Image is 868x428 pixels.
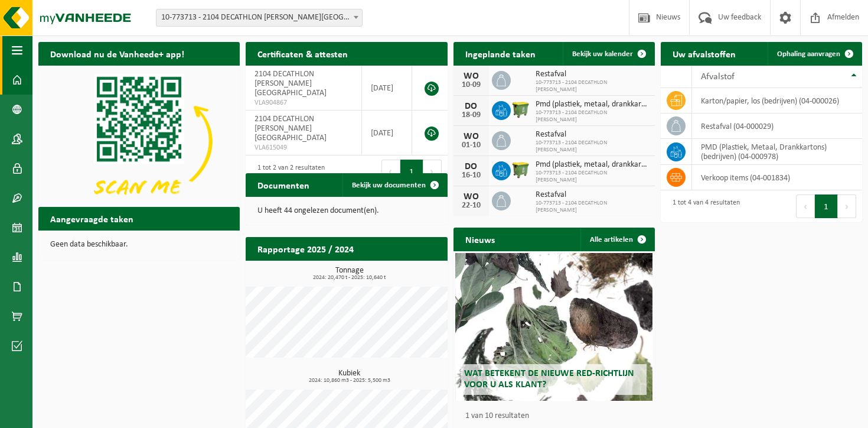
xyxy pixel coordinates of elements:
a: Alle artikelen [580,228,654,251]
a: Bekijk uw kalender [563,42,654,66]
h2: Ingeplande taken [453,42,547,65]
h2: Aangevraagde taken [38,207,145,230]
button: Previous [796,194,815,218]
a: Ophaling aanvragen [768,42,861,66]
td: PMD (Plastiek, Metaal, Drankkartons) (bedrijven) (04-000978) [692,139,862,165]
div: WO [459,132,483,141]
div: 01-10 [459,141,483,150]
div: DO [459,102,483,111]
h2: Nieuws [453,228,507,251]
span: 2104 DECATHLON [PERSON_NAME][GEOGRAPHIC_DATA] [254,70,327,98]
span: Wat betekent de nieuwe RED-richtlijn voor u als klant? [464,369,634,390]
button: Previous [381,160,400,183]
td: karton/papier, los (bedrijven) (04-000026) [692,88,862,114]
span: 10-773713 - 2104 DECATHLON [PERSON_NAME] [536,79,649,93]
button: Next [423,160,442,183]
div: 18-09 [459,111,483,119]
div: 1 tot 4 van 4 resultaten [667,193,740,219]
td: [DATE] [362,111,412,155]
td: restafval (04-000029) [692,114,862,139]
td: verkoop items (04-001834) [692,165,862,190]
div: 10-09 [459,81,483,89]
button: 1 [815,194,838,218]
span: VLA615049 [254,143,353,153]
span: 2024: 20,470 t - 2025: 10,640 t [252,275,447,281]
span: 2024: 10,860 m3 - 2025: 5,500 m3 [252,378,447,384]
span: 10-773713 - 2104 DECATHLON [PERSON_NAME] [536,200,649,214]
span: Restafval [536,70,649,79]
span: Pmd (plastiek, metaal, drankkartons) (bedrijven) [536,100,649,109]
h2: Documenten [246,173,321,196]
span: 10-773713 - 2104 DECATHLON [PERSON_NAME] [536,140,649,154]
h2: Uw afvalstoffen [661,42,748,65]
span: Bekijk uw documenten [352,181,426,189]
td: [DATE] [362,66,412,111]
p: U heeft 44 ongelezen document(en). [257,207,435,215]
span: Restafval [536,130,649,140]
a: Bekijk uw documenten [342,173,446,197]
span: 10-773713 - 2104 DECATHLON [PERSON_NAME] [536,109,649,124]
img: Download de VHEPlus App [38,66,240,217]
h3: Kubiek [252,369,447,384]
span: Bekijk uw kalender [572,50,633,58]
div: 1 tot 2 van 2 resultaten [252,158,325,184]
span: VLA904867 [254,98,353,108]
a: Wat betekent de nieuwe RED-richtlijn voor u als klant? [455,253,652,401]
p: Geen data beschikbaar. [50,241,228,249]
button: Next [838,194,856,218]
img: WB-1100-HPE-GN-51 [511,99,531,119]
h3: Tonnage [252,267,447,281]
span: 10-773713 - 2104 DECATHLON LOMMEL - LOMMEL [156,9,362,26]
span: Restafval [536,190,649,200]
div: WO [459,72,483,81]
img: WB-1100-HPE-GN-51 [511,160,531,180]
div: 16-10 [459,171,483,180]
span: 2104 DECATHLON [PERSON_NAME][GEOGRAPHIC_DATA] [254,115,327,142]
a: Bekijk rapportage [360,260,446,284]
span: Afvalstof [701,72,735,82]
span: 10-773713 - 2104 DECATHLON LOMMEL - LOMMEL [156,9,363,27]
span: 10-773713 - 2104 DECATHLON [PERSON_NAME] [536,170,649,184]
div: 22-10 [459,202,483,210]
h2: Certificaten & attesten [246,42,360,65]
span: Ophaling aanvragen [777,50,840,58]
p: 1 van 10 resultaten [465,412,649,420]
div: DO [459,162,483,171]
h2: Rapportage 2025 / 2024 [246,237,366,260]
div: WO [459,192,483,202]
span: Pmd (plastiek, metaal, drankkartons) (bedrijven) [536,160,649,170]
h2: Download nu de Vanheede+ app! [38,42,196,65]
button: 1 [400,160,423,183]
